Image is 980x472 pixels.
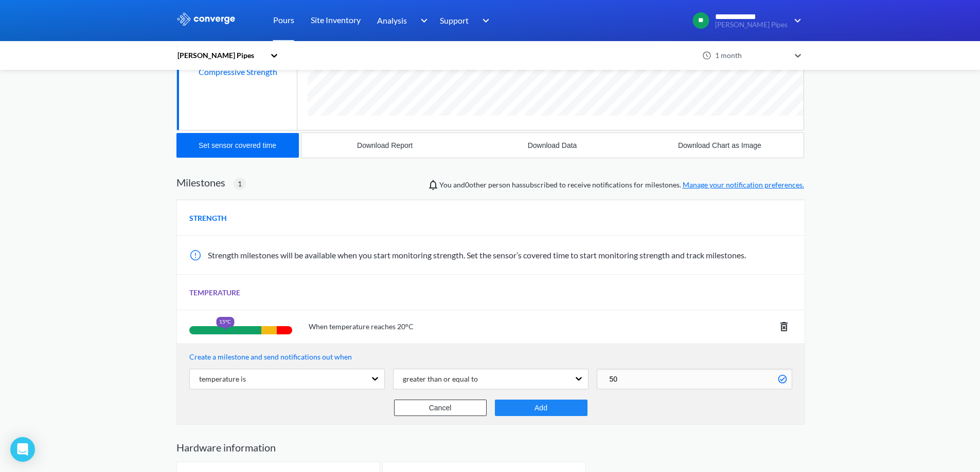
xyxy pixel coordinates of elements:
[216,317,234,327] div: 15°C
[469,133,636,158] button: Download Data
[238,178,242,190] span: 1
[495,400,587,416] button: Add
[357,141,413,149] div: Download Report
[528,141,577,149] div: Download Data
[427,179,439,191] img: notifications-icon.svg
[712,50,790,61] div: 1 month
[715,21,788,29] span: [PERSON_NAME] Pipes
[176,50,265,61] div: [PERSON_NAME] Pipes
[199,65,277,78] div: Compressive Strength
[394,400,487,416] button: Cancel
[377,14,407,27] span: Analysis
[788,14,804,27] img: downArrow.svg
[176,176,225,188] h2: Milestones
[208,250,746,260] span: Strength milestones will be available when you start monitoring strength. Set the sensor’s covere...
[414,14,430,27] img: downArrow.svg
[440,14,469,27] span: Support
[702,51,711,60] img: icon-clock.svg
[636,133,803,158] button: Download Chart as Image
[678,141,761,149] div: Download Chart as Image
[176,12,236,26] img: logo_ewhite.svg
[465,180,487,189] span: 0 other
[176,441,804,454] h2: Hardware information
[683,180,804,189] a: Manage your notification preferences.
[191,373,246,385] div: temperature is
[189,213,227,224] span: STRENGTH
[176,133,299,158] button: Set sensor covered time
[189,351,792,363] p: Create a milestone and send notifications out when
[597,369,792,389] input: Value (°C)
[10,437,35,462] div: Open Intercom Messenger
[395,373,478,385] div: greater than or equal to
[476,14,492,27] img: downArrow.svg
[309,321,414,332] span: When temperature reaches 20°C
[199,141,276,149] div: Set sensor covered time
[439,179,804,191] span: You and person has subscribed to receive notifications for milestones.
[189,287,240,298] span: TEMPERATURE
[301,133,469,158] button: Download Report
